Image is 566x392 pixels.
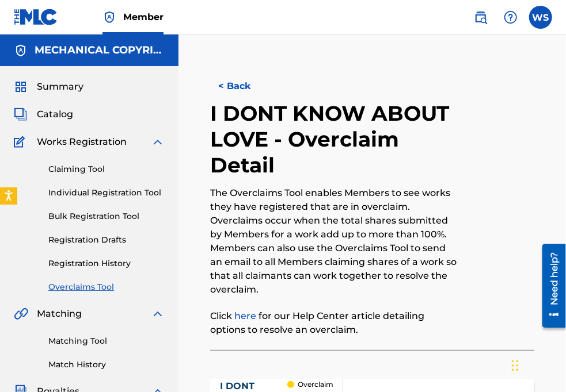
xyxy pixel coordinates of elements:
[123,10,164,24] span: Member
[37,107,73,121] span: Catalog
[499,6,522,29] div: Help
[14,80,83,94] a: SummarySummary
[534,239,566,332] iframe: Resource Center
[14,44,28,57] img: Accounts
[234,310,256,321] a: here
[14,307,28,321] img: Matching
[529,6,552,29] div: User Menu
[48,187,165,199] a: Individual Registration Tool
[474,10,488,24] img: search
[102,10,116,24] img: Top Rightsholder
[37,135,127,149] span: Works Registration
[48,359,165,371] a: Match History
[210,72,279,101] button: < Back
[37,307,82,321] span: Matching
[48,234,165,246] a: Registration Drafts
[14,107,28,121] img: Catalog
[151,307,165,321] img: expand
[37,80,83,94] span: Summary
[210,309,459,337] p: Click for our Help Center article detailing options to resolve an overclaim.
[210,186,459,297] p: The Overclaims Tool enables Members to see works they have registered that are in overclaim. Over...
[48,335,165,347] a: Matching Tool
[504,10,518,24] img: help
[508,337,566,392] iframe: Chat Widget
[48,258,165,270] a: Registration History
[151,135,165,149] img: expand
[210,101,459,178] h2: I DONT KNOW ABOUT LOVE - Overclaim Detail
[48,210,165,222] a: Bulk Registration Tool
[48,281,165,293] a: Overclaims Tool
[14,9,58,25] img: MLC Logo
[14,135,29,149] img: Works Registration
[469,6,492,29] a: Public Search
[14,80,28,94] img: Summary
[35,44,165,57] h5: MECHANICAL COPYRIGHT PROTECTION SOCIETY LTD
[298,379,333,390] p: Overclaim
[48,163,165,175] a: Claiming Tool
[512,348,519,383] div: Drag
[14,107,73,121] a: CatalogCatalog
